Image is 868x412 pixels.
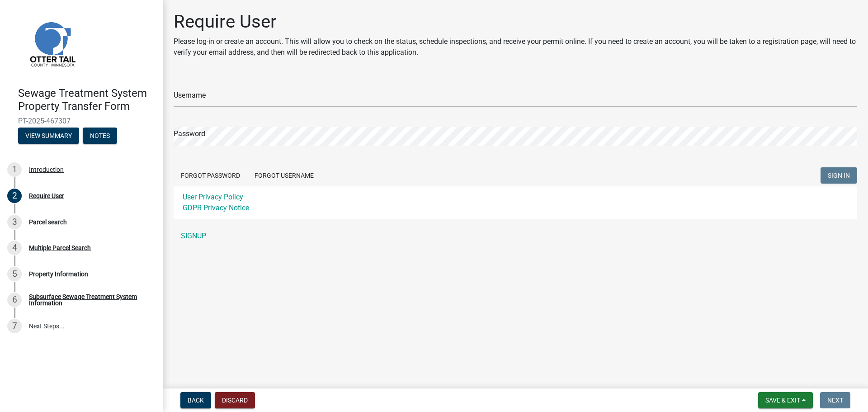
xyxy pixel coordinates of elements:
[247,167,321,184] button: Forgot Username
[7,267,22,281] div: 5
[83,133,117,140] wm-modal-confirm: Notes
[7,293,22,307] div: 6
[29,219,67,225] div: Parcel search
[827,397,843,404] span: Next
[188,397,204,404] span: Back
[7,189,22,203] div: 2
[83,128,117,144] button: Notes
[174,227,857,245] a: SIGNUP
[7,215,22,229] div: 3
[821,167,857,184] button: SIGN IN
[29,271,88,277] div: Property Information
[7,319,22,333] div: 7
[18,117,145,125] span: PT-2025-467307
[765,397,800,404] span: Save & Exit
[7,241,22,255] div: 4
[215,392,255,408] button: Discard
[29,294,148,306] div: Subsurface Sewage Treatment System Information
[174,11,857,33] h1: Require User
[29,166,64,173] div: Introduction
[174,36,857,58] p: Please log-in or create an account. This will allow you to check on the status, schedule inspecti...
[18,9,86,77] img: Otter Tail County, Minnesota
[18,87,156,113] h4: Sewage Treatment System Property Transfer Form
[29,245,91,251] div: Multiple Parcel Search
[820,392,850,408] button: Next
[758,392,813,408] button: Save & Exit
[18,133,79,140] wm-modal-confirm: Summary
[183,193,243,201] a: User Privacy Policy
[29,193,64,199] div: Require User
[183,204,249,212] a: GDPR Privacy Notice
[7,162,22,177] div: 1
[828,172,850,179] span: SIGN IN
[18,128,79,144] button: View Summary
[180,392,211,408] button: Back
[174,167,247,184] button: Forgot Password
